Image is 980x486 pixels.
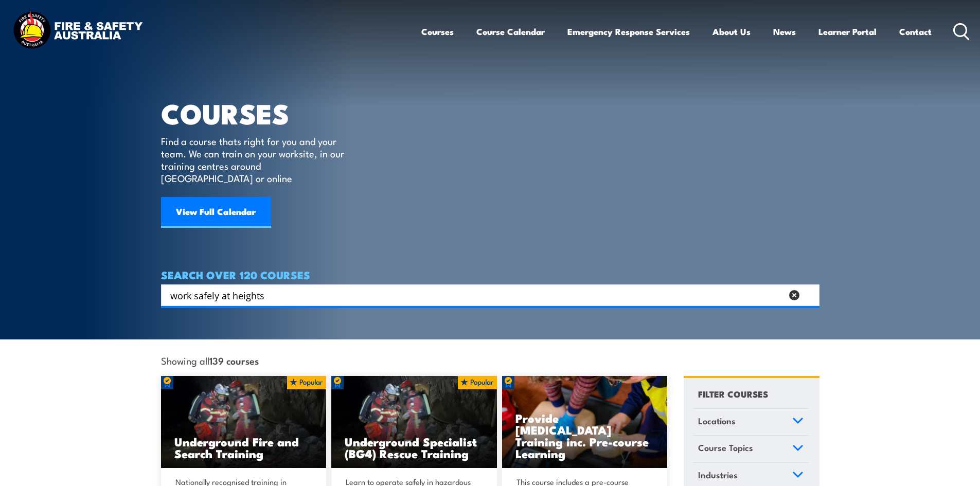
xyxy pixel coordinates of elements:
a: Course Calendar [476,18,545,45]
h1: COURSES [161,101,359,125]
h4: SEARCH OVER 120 COURSES [161,269,819,280]
a: Emergency Response Services [567,18,690,45]
h3: Underground Specialist (BG4) Rescue Training [345,436,484,459]
h4: FILTER COURSES [698,387,768,401]
button: Search magnifier button [801,288,816,302]
a: News [773,18,796,45]
a: Underground Specialist (BG4) Rescue Training [331,376,497,469]
img: Underground mine rescue [331,376,497,469]
h3: Underground Fire and Search Training [174,436,313,459]
a: Provide [MEDICAL_DATA] Training inc. Pre-course Learning [502,376,668,469]
a: Courses [421,18,454,45]
a: Course Topics [693,436,808,462]
img: Low Voltage Rescue and Provide CPR [502,376,668,469]
span: Locations [698,414,736,428]
input: Search input [170,287,782,303]
span: Course Topics [698,441,753,455]
form: Search form [172,288,785,302]
a: Locations [693,409,808,436]
a: Learner Portal [818,18,877,45]
span: Industries [698,468,738,482]
a: Underground Fire and Search Training [161,376,327,469]
p: Find a course thats right for you and your team. We can train on your worksite, in our training c... [161,135,349,184]
h3: Provide [MEDICAL_DATA] Training inc. Pre-course Learning [515,412,654,459]
strong: 139 courses [209,353,259,367]
span: Showing all [161,355,259,366]
img: Underground mine rescue [161,376,327,469]
a: View Full Calendar [161,197,271,228]
a: About Us [712,18,751,45]
a: Contact [899,18,932,45]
